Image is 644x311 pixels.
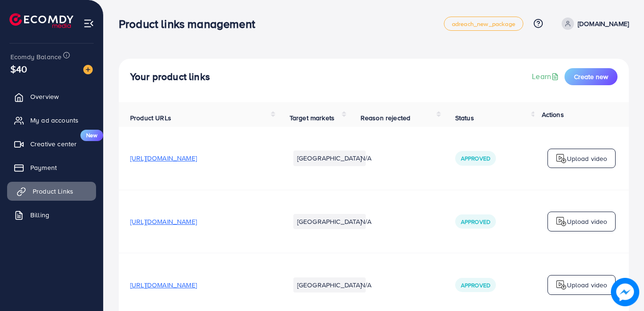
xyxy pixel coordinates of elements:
p: Upload video [567,216,608,227]
a: Overview [7,87,96,106]
button: Create new [565,68,618,85]
span: [URL][DOMAIN_NAME] [130,280,197,290]
span: N/A [361,217,371,226]
img: logo [556,279,567,291]
h4: Your product links [130,71,210,83]
span: Creative center [30,139,77,149]
span: Create new [574,72,608,81]
span: Product Links [33,187,73,196]
span: Reason rejected [361,113,410,123]
img: image [83,65,93,74]
span: Approved [461,218,490,226]
img: image [611,278,639,306]
span: N/A [361,153,371,163]
h3: Product links management [119,17,263,31]
span: $40 [10,62,27,76]
span: adreach_new_package [452,21,515,27]
span: [URL][DOMAIN_NAME] [130,217,197,226]
span: New [80,130,103,141]
a: Payment [7,158,96,177]
span: Actions [542,110,564,119]
span: Billing [30,210,49,220]
img: logo [556,216,567,227]
span: Status [455,113,474,123]
span: Approved [461,154,490,162]
img: logo [556,153,567,164]
p: [DOMAIN_NAME] [578,18,629,29]
a: [DOMAIN_NAME] [558,18,629,30]
a: Learn [532,71,561,82]
span: Ecomdy Balance [10,52,62,62]
span: N/A [361,280,371,290]
a: Billing [7,205,96,224]
span: Approved [461,281,490,289]
li: [GEOGRAPHIC_DATA] [293,151,366,166]
span: Product URLs [130,113,171,123]
span: [URL][DOMAIN_NAME] [130,153,197,163]
span: Payment [30,163,57,172]
li: [GEOGRAPHIC_DATA] [293,277,366,293]
span: Overview [30,92,59,101]
span: My ad accounts [30,116,79,125]
img: logo [9,13,73,28]
a: adreach_new_package [444,17,523,31]
a: Product Links [7,182,96,201]
a: Creative centerNew [7,134,96,153]
a: My ad accounts [7,111,96,130]
p: Upload video [567,279,608,291]
li: [GEOGRAPHIC_DATA] [293,214,366,229]
p: Upload video [567,153,608,164]
img: menu [83,18,94,29]
span: Target markets [290,113,335,123]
